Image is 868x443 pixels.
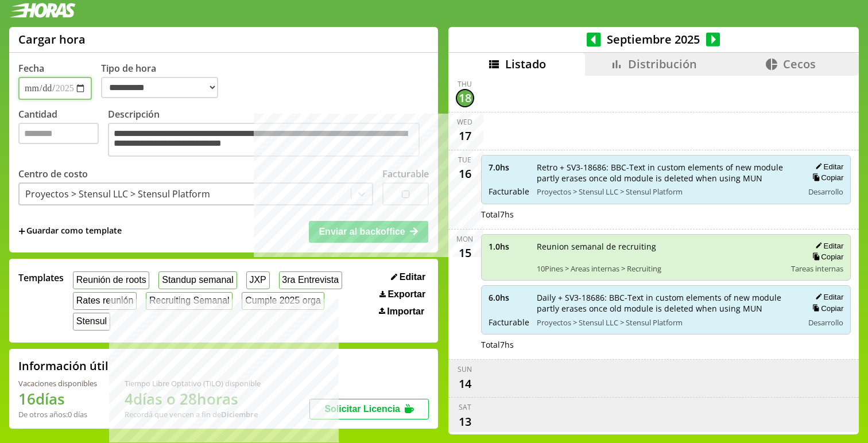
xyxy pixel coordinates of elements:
[73,313,110,331] button: Stensul
[489,162,529,173] span: 7.0 hs
[400,272,425,282] span: Editar
[376,289,429,300] button: Exportar
[387,289,425,300] span: Exportar
[537,186,796,197] span: Proyectos > Stensul LLC > Stensul Platform
[319,227,405,236] span: Enviar al backoffice
[18,32,86,47] h1: Cargar hora
[279,271,342,289] button: 3ra Entrevista
[125,409,261,419] div: Recordá que vencen a fin de
[18,225,25,238] span: +
[458,364,472,374] div: Sun
[812,292,843,302] button: Editar
[73,292,137,310] button: Rates reunión
[537,162,796,184] span: Retro + SV3-18686: BBC-Text in custom elements of new module partly erases once old module is del...
[809,252,843,262] button: Copiar
[108,108,429,160] label: Descripción
[18,123,99,144] input: Cantidad
[18,168,88,180] label: Centro de costo
[456,374,474,393] div: 14
[601,32,706,47] span: Septiembre 2025
[101,77,218,98] select: Tipo de hora
[458,79,472,89] div: Thu
[791,263,843,274] span: Tareas internas
[25,188,210,200] div: Proyectos > Stensul LLC > Stensul Platform
[108,123,420,157] textarea: Descripción
[537,292,796,314] span: Daily + SV3-18686: BBC-Text in custom elements of new module partly erases once old module is del...
[809,304,843,313] button: Copiar
[387,306,424,317] span: Importar
[18,409,97,419] div: De otros años: 0 días
[808,317,843,328] span: Desarrollo
[505,56,546,72] span: Listado
[812,162,843,172] button: Editar
[812,241,843,251] button: Editar
[456,89,474,107] div: 18
[9,3,76,18] img: logotipo
[382,168,429,180] label: Facturable
[456,127,474,145] div: 17
[18,108,108,160] label: Cantidad
[458,155,471,165] div: Tue
[489,241,529,252] span: 1.0 hs
[537,317,796,328] span: Proyectos > Stensul LLC > Stensul Platform
[456,234,473,244] div: Mon
[101,62,227,100] label: Tipo de hora
[808,186,843,197] span: Desarrollo
[537,241,784,252] span: Reunion semanal de recruiting
[18,378,97,388] div: Vacaciones disponibles
[158,271,237,289] button: Standup semanal
[628,56,697,72] span: Distribución
[18,271,64,284] span: Templates
[18,358,108,374] h2: Información útil
[537,263,784,274] span: 10Pines > Areas internas > Recruiting
[387,271,429,283] button: Editar
[309,399,429,419] button: Solicitar Licencia
[73,271,149,289] button: Reunión de roots
[489,292,529,303] span: 6.0 hs
[125,378,261,388] div: Tiempo Libre Optativo (TiLO) disponible
[18,388,97,409] h1: 16 días
[125,388,261,409] h1: 4 días o 28 horas
[456,165,474,183] div: 16
[481,339,851,350] div: Total 7 hs
[18,62,44,75] label: Fecha
[448,76,859,433] div: scrollable content
[489,317,529,328] span: Facturable
[146,292,232,310] button: Recruiting Semanal
[18,225,122,238] span: +Guardar como template
[246,271,270,289] button: JXP
[242,292,324,310] button: Cumple 2025 orga
[456,412,474,430] div: 13
[309,221,428,243] button: Enviar al backoffice
[489,186,529,197] span: Facturable
[457,117,472,127] div: Wed
[221,409,258,419] b: Diciembre
[809,173,843,182] button: Copiar
[783,56,816,72] span: Cecos
[324,404,400,414] span: Solicitar Licencia
[459,402,471,412] div: Sat
[481,209,851,220] div: Total 7 hs
[456,244,474,262] div: 15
